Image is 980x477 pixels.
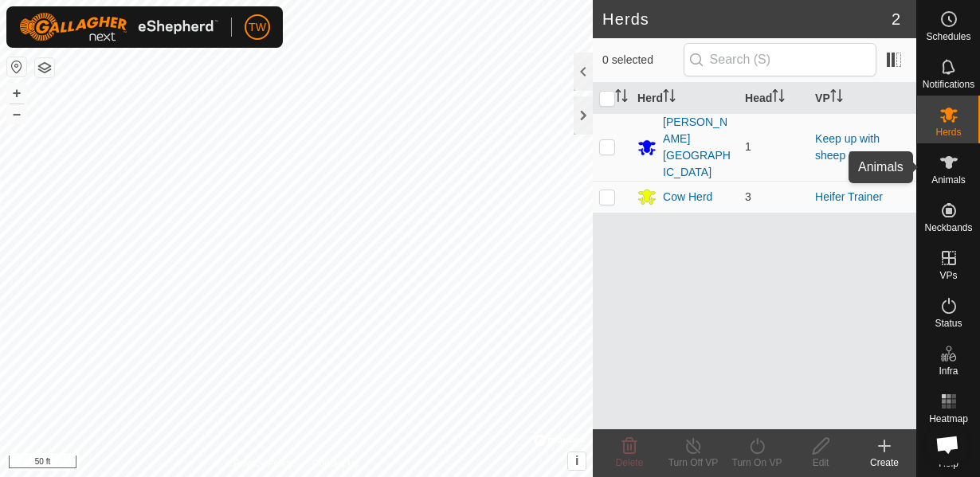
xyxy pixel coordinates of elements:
a: Help [917,430,980,475]
button: Map Layers [35,58,54,77]
span: Infra [939,366,958,376]
th: Herd [631,83,739,114]
a: Contact Us [312,456,359,471]
th: Head [739,83,809,114]
span: TW [249,19,266,36]
span: 2 [892,7,900,31]
p-sorticon: Activate to sort [663,92,676,104]
a: Privacy Policy [233,456,293,471]
span: 3 [745,190,751,203]
p-sorticon: Activate to sort [615,92,628,104]
span: Delete [616,457,644,468]
p-sorticon: Activate to sort [830,92,843,104]
span: i [575,454,578,467]
div: Turn On VP [725,455,789,470]
div: Turn Off VP [661,455,725,470]
span: 0 selected [602,52,684,68]
div: Cow Herd [663,189,712,205]
div: Edit [789,455,853,470]
p-sorticon: Activate to sort [772,92,785,104]
div: Open chat [926,423,969,466]
span: Heatmap [929,414,968,424]
input: Search (S) [684,43,876,76]
span: 1 [745,140,751,153]
span: VPs [939,271,957,280]
button: + [7,84,26,103]
button: i [568,452,586,470]
span: Animals [931,175,966,185]
span: Help [939,459,958,468]
span: Schedules [926,32,970,41]
span: Notifications [923,80,974,89]
h2: Herds [602,10,892,29]
button: – [7,104,26,123]
span: Herds [935,127,961,137]
img: Gallagher Logo [19,13,218,41]
span: Status [935,319,962,328]
a: Keep up with sheep 2 [815,132,880,162]
th: VP [809,83,916,114]
div: Create [853,455,916,470]
div: [PERSON_NAME][GEOGRAPHIC_DATA] [663,114,732,181]
button: Reset Map [7,57,26,76]
span: Neckbands [924,223,972,233]
a: Heifer Trainer [815,190,883,203]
